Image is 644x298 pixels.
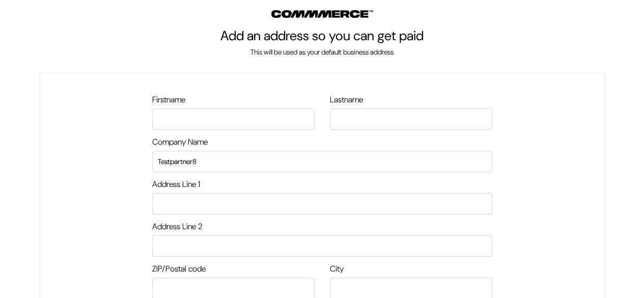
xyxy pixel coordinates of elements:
[271,10,373,18] img: COMMMERCE
[330,94,492,106] label: Lastname
[152,221,492,233] label: Address Line 2
[152,263,315,275] label: ZIP/Postal code
[152,178,492,191] label: Address Line 1
[152,94,315,106] label: Firstname
[152,136,492,148] label: Company Name
[330,263,492,275] label: City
